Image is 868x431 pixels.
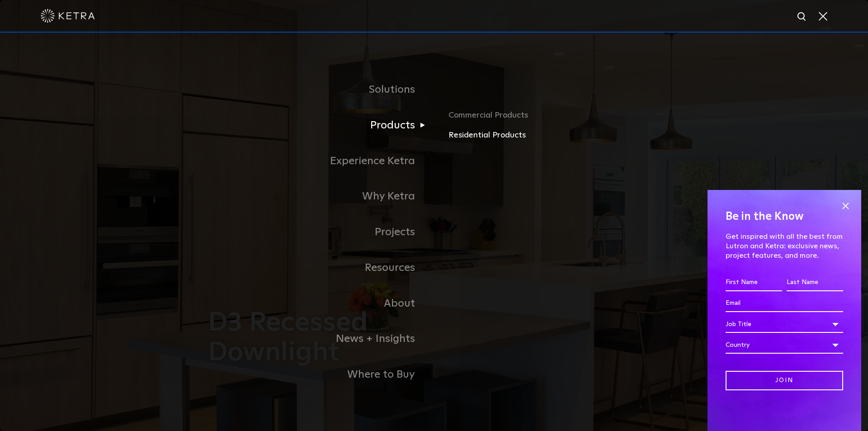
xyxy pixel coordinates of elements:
[787,274,843,291] input: Last Name
[448,129,660,142] a: Residential Products
[726,295,843,312] input: Email
[448,109,660,129] a: Commercial Products
[208,321,434,357] a: News + Insights
[208,72,434,108] a: Solutions
[208,250,434,286] a: Resources
[726,208,843,225] h4: Be in the Know
[208,143,434,179] a: Experience Ketra
[726,371,843,390] input: Join
[726,336,843,354] div: Country
[41,9,95,23] img: ketra-logo-2019-white
[726,316,843,333] div: Job Title
[208,357,434,393] a: Where to Buy
[208,286,434,322] a: About
[208,72,660,393] div: Navigation Menu
[797,11,808,23] img: search icon
[208,108,434,143] a: Products
[726,274,782,291] input: First Name
[208,214,434,250] a: Projects
[208,179,434,214] a: Why Ketra
[726,232,843,260] p: Get inspired with all the best from Lutron and Ketra: exclusive news, project features, and more.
